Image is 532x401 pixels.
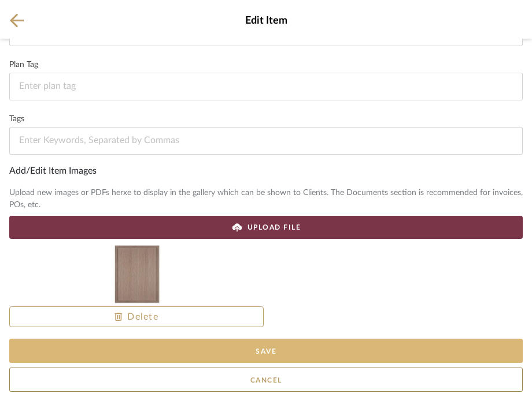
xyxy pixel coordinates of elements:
[9,62,523,68] label: Plan Tag
[9,127,523,155] input: Enter Keywords, Separated by Commas
[9,187,523,211] div: Upload new images or PDFs herxe to display in the gallery which can be shown to Clients. The Docu...
[114,310,158,324] span: Delete
[9,116,523,122] label: Tags
[9,306,264,327] button: Delete
[9,339,523,363] button: Save
[247,222,301,233] span: UPLOAD FILE
[9,73,523,100] input: Enter plan tag
[9,164,523,178] div: Add/Edit Item Images
[9,368,523,392] button: Cancel
[9,13,523,29] span: Edit Item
